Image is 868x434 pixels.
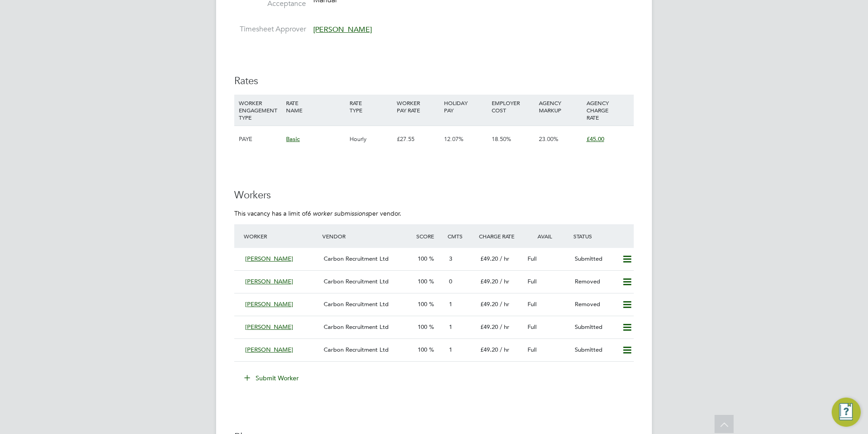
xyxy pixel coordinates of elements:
div: AGENCY CHARGE RATE [584,95,631,126]
div: Charge Rate [477,228,524,244]
div: AGENCY MARKUP [537,95,584,118]
span: / hr [500,278,509,285]
div: £27.55 [395,126,442,152]
p: This vacancy has a limit of per vendor. [234,209,634,217]
span: 1 [449,346,452,353]
div: HOLIDAY PAY [442,95,489,118]
div: Worker [242,228,320,244]
div: RATE NAME [284,95,347,118]
div: Submitted [571,320,618,335]
span: Carbon Recruitment Ltd [324,300,389,308]
span: 0 [449,278,452,285]
span: Full [528,300,537,308]
span: Carbon Recruitment Ltd [324,278,389,285]
div: Removed [571,297,618,312]
span: £49.20 [480,346,498,353]
div: Hourly [347,126,395,152]
h3: Workers [234,189,634,202]
span: £49.20 [480,255,498,262]
span: [PERSON_NAME] [313,25,372,34]
span: 100 [418,278,427,285]
span: £49.20 [480,300,498,308]
span: 18.50% [492,135,511,143]
span: Carbon Recruitment Ltd [324,323,389,331]
span: 100 [418,300,427,308]
div: Vendor [320,228,414,244]
div: Removed [571,274,618,289]
span: / hr [500,323,509,331]
span: Full [528,255,537,262]
button: Engage Resource Center [832,398,861,427]
span: / hr [500,300,509,308]
span: £45.00 [587,135,604,143]
span: [PERSON_NAME] [245,278,293,285]
em: 6 worker submissions [307,209,368,217]
span: 1 [449,300,452,308]
span: £49.20 [480,323,498,331]
div: Cmts [445,228,477,244]
span: Carbon Recruitment Ltd [324,255,389,262]
span: 100 [418,346,427,353]
span: Full [528,278,537,285]
span: [PERSON_NAME] [245,300,293,308]
span: 23.00% [539,135,558,143]
span: £49.20 [480,278,498,285]
button: Submit Worker [238,371,306,385]
span: [PERSON_NAME] [245,255,293,262]
label: Timesheet Approver [234,25,306,34]
span: Carbon Recruitment Ltd [324,346,389,353]
span: 100 [418,255,427,262]
div: EMPLOYER COST [489,95,537,118]
span: [PERSON_NAME] [245,346,293,353]
div: Submitted [571,252,618,267]
span: 1 [449,323,452,331]
span: Full [528,346,537,353]
div: WORKER PAY RATE [395,95,442,118]
span: [PERSON_NAME] [245,323,293,331]
div: PAYE [237,126,284,152]
span: Basic [286,135,300,143]
span: 3 [449,255,452,262]
div: RATE TYPE [347,95,395,118]
div: Avail [524,228,571,244]
span: / hr [500,346,509,353]
span: / hr [500,255,509,262]
span: Full [528,323,537,331]
span: 100 [418,323,427,331]
div: Submitted [571,343,618,358]
div: Status [571,228,634,244]
span: 12.07% [444,135,464,143]
h3: Rates [234,75,634,88]
div: WORKER ENGAGEMENT TYPE [237,95,284,126]
div: Score [414,228,445,244]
